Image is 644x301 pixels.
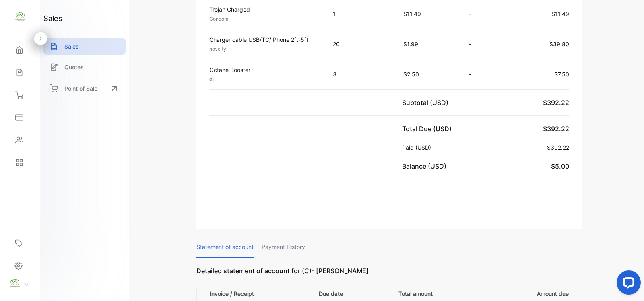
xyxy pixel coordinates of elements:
[43,13,62,24] h1: sales
[319,288,382,298] p: Due date
[554,71,569,78] span: $7.50
[543,125,569,133] span: $392.22
[551,10,569,17] span: $11.49
[64,42,79,51] p: Sales
[196,266,582,284] p: Detailed statement of account for (C)- [PERSON_NAME]
[543,99,569,107] span: $392.22
[210,288,309,298] p: Invoice / Receipt
[398,288,481,298] p: Total amount
[9,277,21,289] img: profile
[402,143,434,152] p: Paid (USD)
[209,45,318,53] p: novelty
[262,237,305,258] p: Payment History
[403,41,418,47] span: $1.99
[196,237,254,258] p: Statement of account
[402,98,452,107] p: Subtotal (USD)
[209,66,318,74] p: Octane Booster
[549,41,569,47] span: $39.80
[610,267,644,301] iframe: LiveChat chat widget
[403,10,421,17] span: $11.49
[402,124,455,134] p: Total Due (USD)
[209,15,318,23] p: Condom
[64,84,97,93] p: Point of Sale
[209,5,318,14] p: Trojan Charged
[209,76,318,83] p: oil
[333,10,387,18] p: 1
[469,40,500,48] p: -
[333,70,387,78] p: 3
[333,40,387,48] p: 20
[64,63,84,71] p: Quotes
[403,71,419,78] span: $2.50
[209,35,318,44] p: Charger cable USB/TC/IPhone 2ft-5ft
[43,38,126,55] a: Sales
[14,10,26,23] img: logo
[469,70,500,78] p: -
[43,59,126,75] a: Quotes
[43,79,126,97] a: Point of Sale
[469,10,500,18] p: -
[551,162,569,170] span: $5.00
[402,161,450,171] p: Balance (USD)
[491,288,569,298] p: Amount due
[547,144,569,151] span: $392.22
